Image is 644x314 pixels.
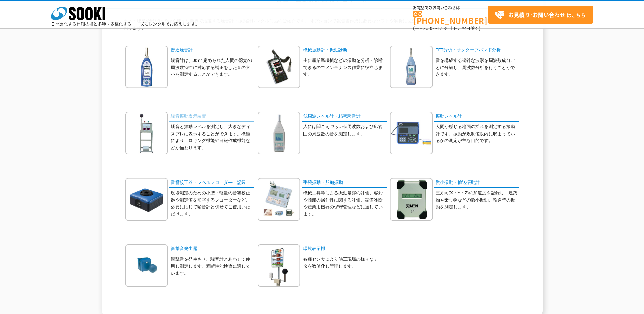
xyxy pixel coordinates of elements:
img: 低周波レベル計・精密騒音計 [258,112,300,154]
a: お見積り･お問い合わせはこちら [488,6,593,24]
p: 機械工具等による振動暴露の評価、客船や商船の居住性に関する評価、設備診断や産業用機器の保守管理などに適しています。 [303,190,387,218]
p: 人間が感じる地面の揺れを測定する振動計です。振動が規制値以内に収まっているかの測定が主な目的です。 [436,123,519,144]
p: 日々進化する計測技術と多種・多様化するニーズにレンタルでお応えします。 [51,22,200,26]
img: 環境表示機 [258,244,300,287]
span: 17:30 [437,25,449,31]
img: 手腕振動・船舶振動 [258,178,300,221]
p: 各種センサにより施工現場の様々なデータを数値化し管理します。 [303,256,387,270]
span: (平日 ～ 土日、祝日除く) [413,25,480,31]
span: はこちら [495,10,586,20]
img: 微小振動・輸送振動計 [390,178,433,221]
a: FFT分析・オクターブバンド分析 [434,46,519,55]
a: 普通騒音計 [169,46,254,55]
span: お電話でのお問い合わせは [413,6,488,10]
img: FFT分析・オクターブバンド分析 [390,46,433,88]
img: 騒音振動表示装置 [125,112,168,154]
p: 衝撃音を発生させ、騒音計とあわせて使用し測定します。遮断性能検査に適しています。 [171,256,254,277]
p: 音を構成する複雑な波形を周波数成分ごとに分解し、周波数分析を行うことができます。 [436,57,519,78]
a: 手腕振動・船舶振動 [302,178,387,188]
strong: お見積り･お問い合わせ [508,11,565,19]
img: 振動レベル計 [390,112,433,154]
p: 人には聞こえづらい低周波数および広範囲の周波数の音を測定します。 [303,123,387,138]
a: [PHONE_NUMBER] [413,11,488,24]
a: 環境表示機 [302,244,387,254]
a: 音響校正器・レベルレコーダ―・記録 [169,178,254,188]
span: 8:50 [423,25,433,31]
a: 機械振動計・振動診断 [302,46,387,55]
p: 三方向(X・Y・Z)の加速度を記録し、建築物や乗り物などの微小振動、輸送時の振動を測定します。 [436,190,519,211]
p: 現場測定のための小型・軽量の音響校正器や測定値を印字するレコーダーなど、必要に応じて騒音計と併せてご使用いただけます。 [171,190,254,218]
img: 衝撃音発生器 [125,244,168,287]
img: 音響校正器・レベルレコーダ―・記録 [125,178,168,221]
a: 衝撃音発生器 [169,244,254,254]
p: 騒音計は、JISで定められた人間の聴覚の周波数特性に対応する補正をした音の大小を測定することができます。 [171,57,254,78]
p: 主に産業系機械などの振動を分析・診断できるのでメンテナンス作業に役立ちます。 [303,57,387,78]
a: 低周波レベル計・精密騒音計 [302,112,387,122]
a: 微小振動・輸送振動計 [434,178,519,188]
img: 機械振動計・振動診断 [258,46,300,88]
img: 普通騒音計 [125,46,168,88]
a: 振動レベル計 [434,112,519,122]
p: 騒音と振動レベルを測定し、大きなディスプレに表示することができます。機種により、ロギング機能や日報作成機能などが備わります。 [171,123,254,152]
a: 騒音振動表示装置 [169,112,254,122]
